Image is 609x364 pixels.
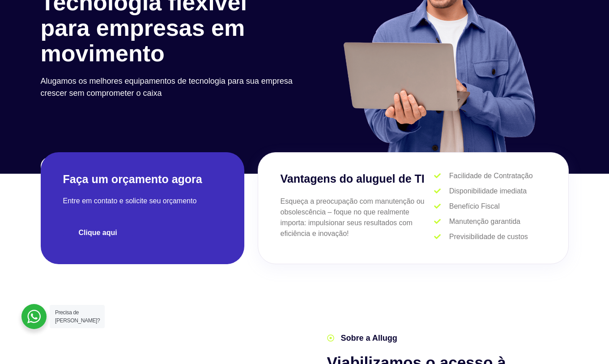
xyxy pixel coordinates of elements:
span: Facilidade de Contratação [447,171,533,181]
span: Disponibilidade imediata [447,186,527,197]
h3: Vantagens do aluguel de TI [281,171,434,188]
h2: Faça um orçamento agora [63,172,222,187]
iframe: Chat Widget [448,249,609,364]
span: Precisa de [PERSON_NAME]? [55,309,100,324]
span: Previsibilidade de custos [447,231,528,242]
span: Manutenção garantida [447,216,520,227]
span: Benefício Fiscal [447,201,500,212]
span: Clique aqui [79,229,117,236]
p: Entre em contato e solicite seu orçamento [63,196,222,206]
div: Widget de chat [448,249,609,364]
a: Clique aqui [63,222,133,244]
p: Esqueça a preocupação com manutenção ou obsolescência – foque no que realmente importa: impulsion... [281,196,434,239]
p: Alugamos os melhores equipamentos de tecnologia para sua empresa crescer sem comprometer o caixa [41,75,300,99]
span: Sobre a Allugg [339,332,397,344]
